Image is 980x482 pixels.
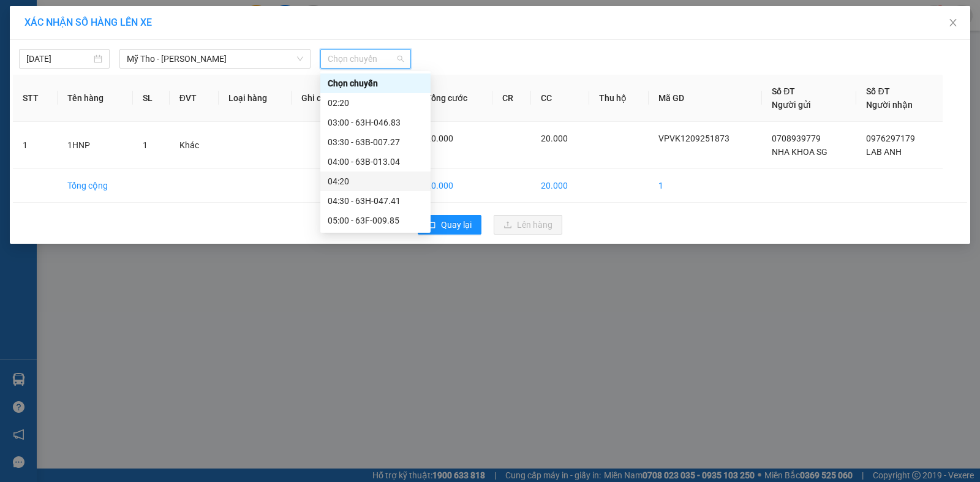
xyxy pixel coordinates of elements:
th: ĐVT [170,75,219,122]
input: 13/09/2025 [26,52,91,66]
td: 1 [13,122,58,169]
button: uploadLên hàng [494,215,562,235]
span: 20.000 [426,134,453,143]
span: 0708939779 [772,134,821,143]
span: Số ĐT [866,86,889,96]
span: LAB ANH [866,147,902,157]
td: 1HNP [58,122,133,169]
span: Số ĐT [772,86,795,96]
th: SL [133,75,170,122]
div: 04:30 - 63H-047.41 [328,194,423,208]
span: rollback [428,220,436,230]
button: Close [936,6,970,40]
button: rollbackQuay lại [418,215,481,235]
div: 03:30 - 63B-007.27 [328,135,423,149]
span: close [948,18,958,28]
td: Khác [170,122,219,169]
div: 02:20 [328,96,423,110]
div: 05:00 - 63F-009.85 [328,214,423,227]
span: 1 [143,140,148,150]
span: 0976297179 [866,134,915,143]
th: Thu hộ [589,75,649,122]
th: Loại hàng [219,75,292,122]
span: Mỹ Tho - Hồ Chí Minh [127,50,303,68]
span: XÁC NHẬN SỐ HÀNG LÊN XE [24,17,152,28]
th: CR [492,75,531,122]
span: 20.000 [541,134,568,143]
th: CC [531,75,589,122]
td: Tổng cộng [58,169,133,203]
span: Người nhận [866,100,913,110]
div: 04:00 - 63B-013.04 [328,155,423,168]
td: 1 [649,169,763,203]
th: Tổng cước [417,75,492,122]
th: Mã GD [649,75,763,122]
span: Người gửi [772,100,811,110]
th: STT [13,75,58,122]
span: down [296,55,304,62]
div: Chọn chuyến [320,73,431,93]
th: Ghi chú [292,75,353,122]
span: Quay lại [441,218,472,232]
div: Chọn chuyến [328,77,423,90]
div: 04:20 [328,175,423,188]
td: 20.000 [531,169,589,203]
span: Chọn chuyến [328,50,404,68]
th: Tên hàng [58,75,133,122]
span: VPVK1209251873 [658,134,729,143]
div: 03:00 - 63H-046.83 [328,116,423,129]
td: 20.000 [417,169,492,203]
span: NHA KHOA SG [772,147,827,157]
